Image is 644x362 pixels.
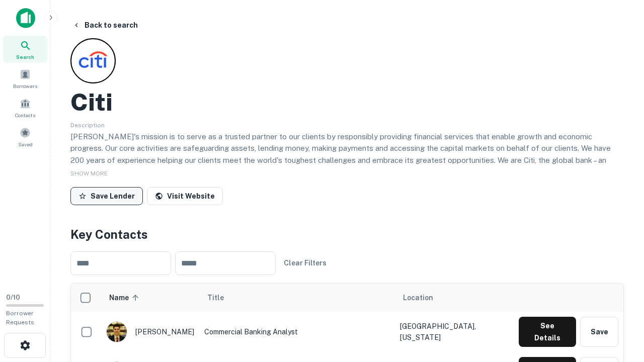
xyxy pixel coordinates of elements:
button: Save Lender [70,187,143,205]
p: [PERSON_NAME]'s mission is to serve as a trusted partner to our clients by responsibly providing ... [70,131,624,190]
th: Title [199,284,395,312]
button: Save [580,317,618,347]
a: Borrowers [3,65,47,92]
a: Search [3,36,47,63]
span: SHOW MORE [70,170,108,177]
th: Name [101,284,199,312]
iframe: Chat Widget [594,282,644,330]
span: Contacts [15,111,35,119]
h4: Key Contacts [70,225,624,243]
span: Search [16,53,34,61]
div: [PERSON_NAME] [106,321,194,342]
td: Commercial Banking Analyst [199,312,395,352]
span: Title [207,292,237,304]
span: 0 / 10 [6,294,20,301]
span: Name [109,292,142,304]
span: Description [70,122,105,129]
img: capitalize-icon.png [16,8,35,28]
button: Clear Filters [280,254,331,272]
button: Back to search [68,16,142,34]
button: See Details [519,317,576,347]
th: Location [395,284,514,312]
a: Contacts [3,94,47,121]
span: Borrower Requests [6,310,34,326]
a: Visit Website [147,187,223,205]
img: 1753279374948 [107,322,127,342]
a: Saved [3,123,47,150]
h2: Citi [70,87,113,117]
td: [GEOGRAPHIC_DATA], [US_STATE] [395,312,514,352]
span: Saved [18,140,33,148]
span: Location [403,292,433,304]
span: Borrowers [13,82,37,90]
